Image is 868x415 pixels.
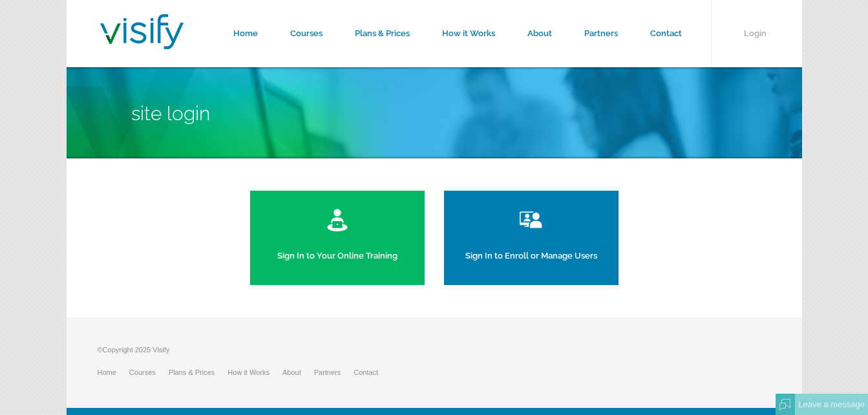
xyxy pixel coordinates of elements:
a: Sign In to Enroll or Manage Users [444,191,619,285]
p: © [98,343,392,363]
a: Courses [129,368,169,376]
span: Copyright 2025 Visify [103,346,170,354]
div: Leave a message [795,394,868,415]
a: Sign In to Your Online Training [250,191,425,285]
a: Plans & Prices [169,368,228,376]
a: Contact [354,368,391,376]
img: Offline [779,399,791,410]
img: Visify Training [100,14,184,49]
a: How it Works [228,368,282,376]
a: Partners [314,368,354,376]
a: Home [98,368,129,376]
img: training [326,207,348,233]
a: Visify Training [100,34,184,53]
a: About [282,368,314,376]
span: Site Login [131,102,210,125]
img: manage users [516,207,545,233]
